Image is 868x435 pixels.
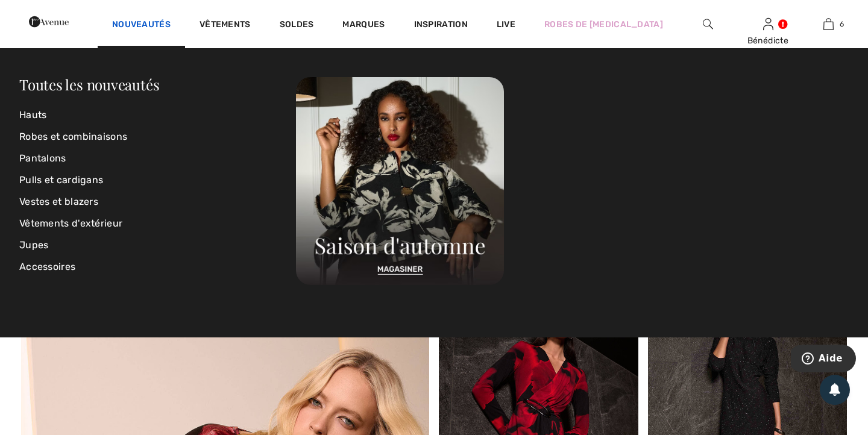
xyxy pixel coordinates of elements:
[29,10,69,34] img: 1ère Avenue
[19,75,159,94] a: Toutes les nouveautés
[19,234,296,256] a: Jupes
[296,77,504,285] img: 250821122534_c806f1ead8477.jpg
[763,18,773,30] a: Se connecter
[840,19,844,30] span: 6
[280,19,314,32] a: Soldes
[19,169,296,191] a: Pulls et cardigans
[763,17,773,31] img: Mes infos
[19,104,296,126] a: Hauts
[791,345,856,375] iframe: Ouvre un widget dans lequel vous pouvez trouver plus d’informations
[414,19,468,32] span: Inspiration
[19,191,296,213] a: Vestes et blazers
[19,213,296,234] a: Vêtements d'extérieur
[112,19,171,32] a: Nouveautés
[19,256,296,278] a: Accessoires
[200,19,251,32] a: Vêtements
[497,18,515,31] a: Live
[19,148,296,169] a: Pantalons
[703,17,713,31] img: recherche
[544,18,663,31] a: Robes de [MEDICAL_DATA]
[799,17,858,31] a: 6
[19,126,296,148] a: Robes et combinaisons
[342,19,385,32] a: Marques
[823,17,834,31] img: Mon panier
[738,34,797,47] div: Bénédicte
